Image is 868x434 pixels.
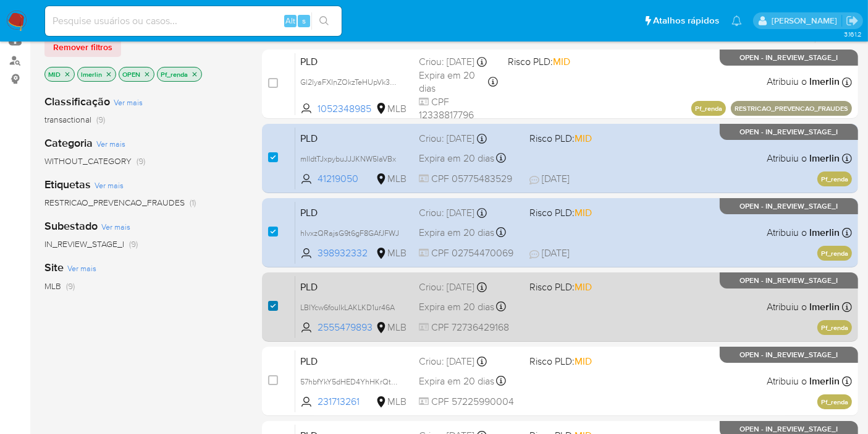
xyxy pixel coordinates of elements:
button: search-icon [311,12,337,30]
span: Atalhos rápidos [653,14,719,27]
a: Notificações [731,15,742,26]
p: leticia.merlin@mercadolivre.com [772,15,841,27]
input: Pesquise usuários ou casos... [45,13,342,29]
span: 3.161.2 [844,29,862,39]
span: s [302,15,306,27]
span: Alt [285,15,295,27]
a: Sair [846,14,859,27]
